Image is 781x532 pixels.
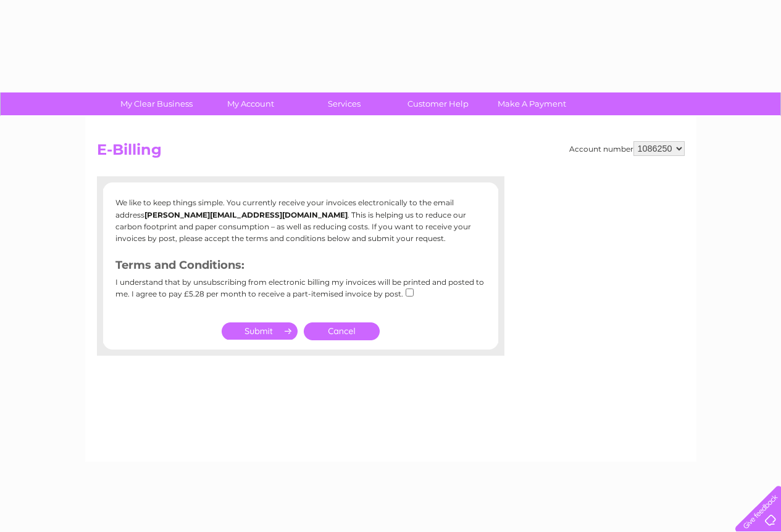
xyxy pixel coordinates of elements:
[481,92,583,115] a: Make A Payment
[115,278,486,307] div: I understand that by unsubscribing from electronic billing my invoices will be printed and posted...
[106,92,207,115] a: My Clear Business
[387,92,489,115] a: Customer Help
[304,322,380,340] a: Cancel
[144,210,348,219] b: [PERSON_NAME][EMAIL_ADDRESS][DOMAIN_NAME]
[569,141,685,156] div: Account number
[293,92,395,115] a: Services
[222,322,298,340] input: Submit
[115,197,486,244] p: We like to keep things simple. You currently receive your invoices electronically to the email ad...
[199,92,301,115] a: My Account
[97,141,685,165] h2: E-Billing
[115,256,486,278] h3: Terms and Conditions:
